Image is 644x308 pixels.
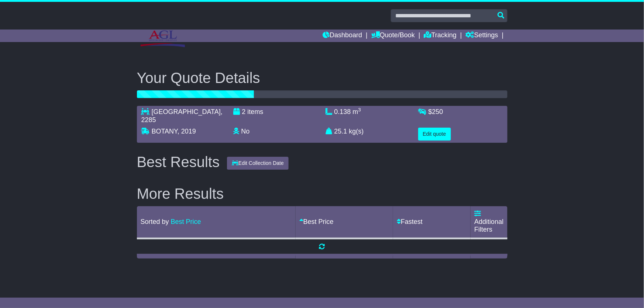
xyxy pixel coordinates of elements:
a: Fastest [397,218,423,225]
a: Settings [466,30,498,42]
span: , 2019 [178,128,196,135]
a: Additional Filters [474,210,503,233]
span: 2 [242,108,246,115]
a: Tracking [424,30,457,42]
span: m [353,108,361,115]
span: No [241,128,250,135]
button: Edit Collection Date [227,157,289,170]
span: BOTANY [152,128,178,135]
h2: More Results [137,186,507,202]
h2: Your Quote Details [137,70,507,86]
a: Best Price [171,218,201,225]
span: kg(s) [349,128,364,135]
a: Dashboard [323,30,362,42]
span: 250 [432,108,443,115]
span: 25.1 [334,128,347,135]
span: Sorted by [141,218,169,225]
span: [GEOGRAPHIC_DATA] [152,108,221,115]
sup: 3 [358,107,361,113]
span: 0.138 [334,108,351,115]
span: , 2285 [141,108,223,124]
span: items [248,108,264,115]
a: Best Price [299,218,334,225]
span: $ [428,108,443,115]
div: Best Results [133,154,224,170]
a: Quote/Book [371,30,415,42]
button: Edit quote [418,128,451,141]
